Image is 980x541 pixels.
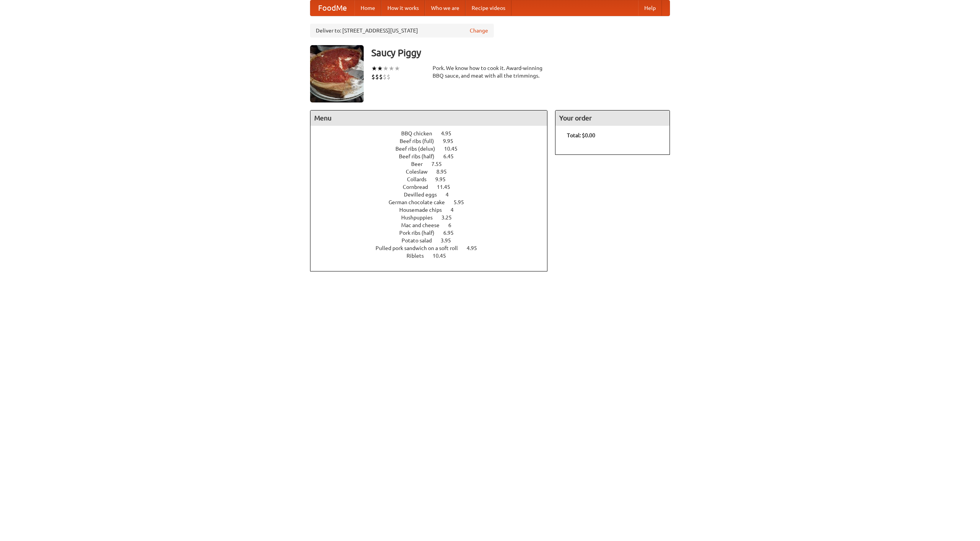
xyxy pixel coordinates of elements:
span: Pulled pork sandwich on a soft roll [376,245,465,251]
a: Pork ribs (half) 6.95 [399,230,468,236]
span: Devilled eggs [404,192,444,198]
li: ★ [383,64,389,73]
a: German chocolate cake 5.95 [389,199,478,205]
a: Change [470,27,488,34]
div: Pork. We know how to cook it. Award-winning BBQ sauce, and meat with all the trimmings. [433,64,547,80]
span: 6.45 [443,153,461,159]
a: Mac and cheese 6 [401,222,465,228]
a: Riblets 10.45 [407,253,460,259]
li: $ [383,73,387,81]
li: $ [379,73,383,81]
a: Help [638,0,662,16]
span: 6.95 [443,230,461,236]
span: 3.95 [441,237,459,244]
div: Deliver to: [STREET_ADDRESS][US_STATE] [310,24,494,37]
a: Beef ribs (delux) 10.45 [395,146,472,152]
span: 4.95 [441,130,459,136]
span: 11.45 [437,184,458,190]
span: BBQ chicken [401,130,440,136]
b: Total: $0.00 [567,132,595,138]
a: Cornbread 11.45 [403,184,464,190]
span: Beef ribs (delux) [395,146,443,152]
span: Beef ribs (full) [400,138,442,144]
span: 4 [451,207,461,213]
li: $ [387,73,390,81]
h3: Saucy Piggy [371,45,670,60]
span: 6 [448,222,459,228]
span: German chocolate cake [389,199,452,205]
a: How it works [381,0,425,16]
span: Hushpuppies [401,214,440,221]
a: Coleslaw 8.95 [406,169,461,175]
a: Housemade chips 4 [399,207,468,213]
span: 10.45 [444,146,465,152]
span: Beer [411,161,430,167]
li: $ [371,73,375,81]
a: Home [354,0,381,16]
li: ★ [377,64,383,73]
span: 9.95 [443,138,461,144]
span: Beef ribs (half) [399,153,442,159]
span: Cornbread [403,184,436,190]
span: Collards [407,176,434,182]
span: 9.95 [435,176,453,182]
span: 7.55 [431,161,449,167]
a: Hushpuppies 3.25 [401,214,466,221]
img: angular.jpg [310,45,364,102]
h4: Your order [555,110,670,126]
li: ★ [389,64,394,73]
span: 4.95 [467,245,485,251]
span: 10.45 [433,253,454,259]
a: Beef ribs (full) 9.95 [400,138,467,144]
span: 5.95 [454,199,472,205]
li: $ [375,73,379,81]
li: ★ [371,64,377,73]
span: 4 [446,192,456,198]
span: Mac and cheese [401,222,447,228]
a: Beef ribs (half) 6.45 [399,153,468,159]
a: FoodMe [310,0,354,16]
h4: Menu [310,110,547,126]
a: Potato salad 3.95 [402,237,465,244]
span: Housemade chips [399,207,449,213]
a: Pulled pork sandwich on a soft roll 4.95 [376,245,491,251]
span: 8.95 [436,169,454,175]
a: Collards 9.95 [407,176,460,182]
a: Recipe videos [465,0,511,16]
span: Potato salad [402,237,439,244]
a: Who we are [425,0,465,16]
span: Pork ribs (half) [399,230,442,236]
span: 3.25 [441,214,459,221]
a: Beer 7.55 [411,161,456,167]
a: BBQ chicken 4.95 [401,130,465,136]
span: Coleslaw [406,169,435,175]
li: ★ [394,64,400,73]
a: Devilled eggs 4 [404,192,463,198]
span: Riblets [407,253,431,259]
